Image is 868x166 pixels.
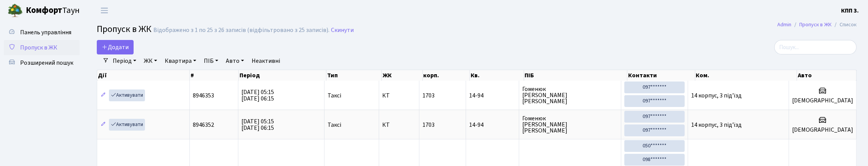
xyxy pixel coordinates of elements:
span: 8946352 [193,121,214,129]
span: [DATE] 05:15 [DATE] 06:15 [241,117,274,132]
span: Таксі [328,122,341,128]
a: ЖК [141,54,160,67]
span: 14-94 [469,122,516,128]
span: Гоменюк [PERSON_NAME] [PERSON_NAME] [522,86,618,104]
a: Додати [97,40,134,54]
a: Активувати [109,89,145,101]
th: Період [239,70,326,81]
a: Скинути [331,27,354,34]
a: Розширений пошук [4,55,80,70]
a: Квартира [162,54,199,67]
span: 14 корпус, 3 під'їзд [691,121,742,129]
a: Авто [223,54,247,67]
th: Тип [326,70,382,81]
span: Панель управління [20,28,71,37]
a: Активувати [109,119,145,131]
span: Гоменюк [PERSON_NAME] [PERSON_NAME] [522,115,618,134]
input: Пошук... [774,40,857,54]
a: ПІБ [201,54,221,67]
span: 8946353 [193,91,214,100]
th: Кв. [470,70,524,81]
span: КТ [382,122,416,128]
span: 1703 [422,91,435,100]
th: Контакти [627,70,695,81]
a: Admin [777,21,791,29]
a: Пропуск в ЖК [4,40,80,55]
a: Пропуск в ЖК [799,21,832,29]
th: корп. [423,70,470,81]
span: Додати [102,43,129,51]
span: Пропуск в ЖК [20,43,57,52]
span: [DATE] 05:15 [DATE] 06:15 [241,88,274,103]
img: logo.png [8,3,23,18]
li: Список [832,21,857,29]
a: Панель управління [4,25,80,40]
nav: breadcrumb [766,17,868,33]
span: Розширений пошук [20,59,73,67]
span: 14-94 [469,93,516,99]
span: Пропуск в ЖК [97,22,151,36]
a: Неактивні [249,54,283,67]
span: КТ [382,93,416,99]
button: Переключити навігацію [95,4,114,17]
div: Відображено з 1 по 25 з 26 записів (відфільтровано з 25 записів). [153,27,329,34]
a: КПП 3. [841,6,859,15]
span: 1703 [422,121,435,129]
span: 14 корпус, 3 під'їзд [691,91,742,100]
b: КПП 3. [841,6,859,15]
th: # [190,70,239,81]
th: Авто [797,70,857,81]
b: Комфорт [26,4,62,16]
h5: [DEMOGRAPHIC_DATA] [792,126,853,134]
span: Таксі [328,93,341,99]
th: Дії [97,70,190,81]
th: Ком. [695,70,797,81]
th: ЖК [382,70,422,81]
span: Таун [26,4,80,17]
a: Період [110,54,139,67]
th: ПІБ [524,70,627,81]
h5: [DEMOGRAPHIC_DATA] [792,97,853,104]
